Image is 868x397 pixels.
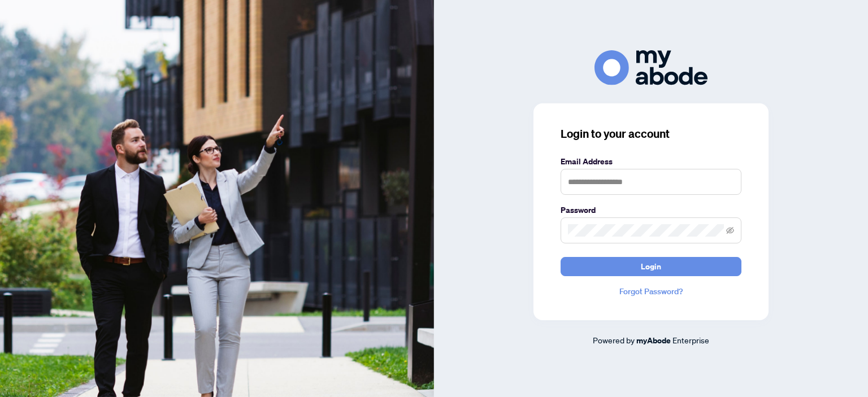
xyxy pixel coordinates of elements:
[641,258,661,276] span: Login
[561,257,741,276] button: Login
[561,285,741,298] a: Forgot Password?
[593,335,635,345] span: Powered by
[594,50,708,85] img: ma-logo
[726,226,734,234] span: eye-invisible
[561,204,741,216] label: Password
[636,334,671,347] a: myAbode
[561,126,741,142] h3: Login to your account
[561,155,741,168] label: Email Address
[672,335,709,345] span: Enterprise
